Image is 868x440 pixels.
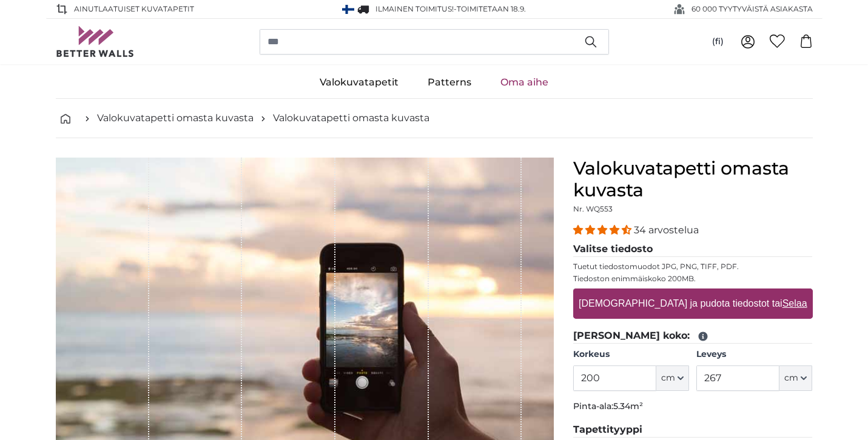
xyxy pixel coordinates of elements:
[661,372,675,384] span: cm
[342,5,354,14] img: Suomi
[375,4,454,13] span: Ilmainen toimitus!
[573,401,813,413] p: Pinta-ala:
[457,4,526,13] span: Toimitetaan 18.9.
[413,67,486,98] a: Patterns
[573,262,813,272] p: Tuetut tiedostomuodot JPG, PNG, TIFF, PDF.
[74,4,194,15] span: AINUTLAATUISET Kuvatapetit
[691,4,813,15] span: 60 000 TYYTYVÄISTÄ ASIAKASTA
[573,328,813,344] legend: [PERSON_NAME] koko:
[573,224,634,236] span: 4.32 stars
[573,274,813,284] p: Tiedoston enimmäiskoko 200MB.
[613,401,643,412] span: 5.34m²
[97,111,254,125] a: Valokuvatapetti omasta kuvasta
[574,292,812,316] label: [DEMOGRAPHIC_DATA] ja pudota tiedostot tai
[486,67,563,98] a: Oma aihe
[696,348,812,361] label: Leveys
[634,224,699,236] span: 34 arvostelua
[56,99,813,138] nav: breadcrumbs
[305,67,413,98] a: Valokuvatapetit
[779,365,812,391] button: cm
[656,365,689,391] button: cm
[702,31,733,53] button: (fi)
[573,204,613,213] span: Nr. WQ553
[784,372,798,384] span: cm
[782,298,807,308] u: Selaa
[573,422,813,438] legend: Tapettityyppi
[56,26,135,57] img: Betterwalls
[573,348,689,361] label: Korkeus
[454,4,526,13] span: -
[573,242,813,257] legend: Valitse tiedosto
[573,158,813,201] h1: Valokuvatapetti omasta kuvasta
[273,111,429,125] a: Valokuvatapetti omasta kuvasta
